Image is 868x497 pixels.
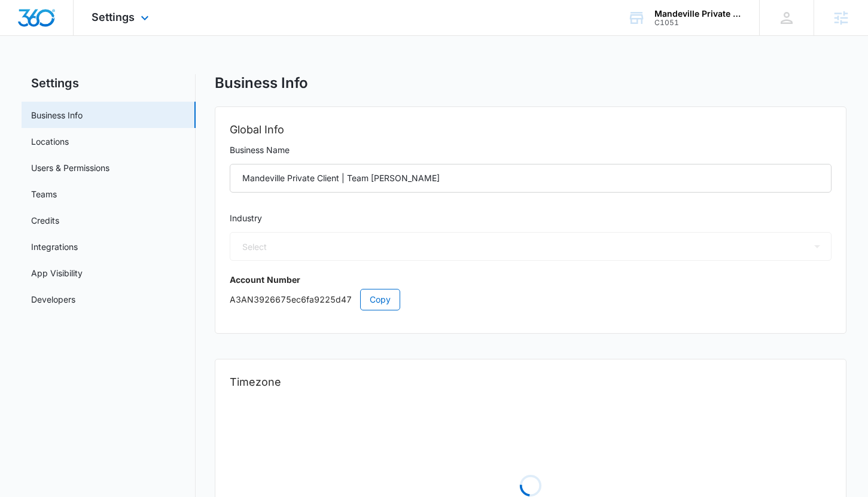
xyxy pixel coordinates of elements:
[31,188,57,200] a: Teams
[654,9,742,19] div: account name
[31,161,109,174] a: Users & Permissions
[31,267,83,279] a: App Visibility
[230,374,831,391] h2: Timezone
[360,289,400,310] button: Copy
[230,289,831,310] p: A3AN3926675ec6fa9225d47
[31,135,69,148] a: Locations
[654,19,742,27] div: account id
[230,275,300,285] strong: Account Number
[230,121,831,138] h2: Global Info
[31,240,78,253] a: Integrations
[31,293,75,306] a: Developers
[31,214,59,227] a: Credits
[31,109,83,121] a: Business Info
[22,74,196,92] h2: Settings
[370,293,391,306] span: Copy
[230,144,831,157] label: Business Name
[215,74,308,92] h1: Business Info
[230,212,831,225] label: Industry
[92,11,135,23] span: Settings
